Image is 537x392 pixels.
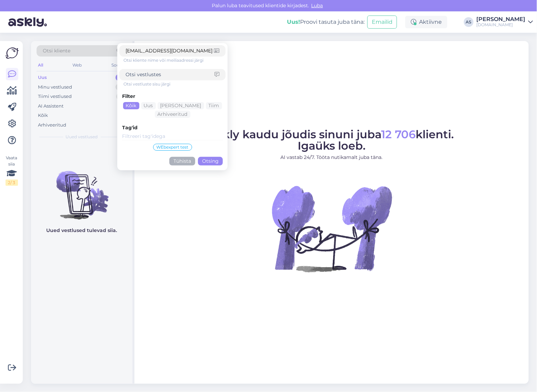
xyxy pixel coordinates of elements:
div: Kõik [38,112,48,119]
div: Aktiivne [405,16,447,28]
div: Tag'id [122,124,223,131]
span: Otsi kliente [43,47,70,54]
p: AI vastab 24/7. Tööta nutikamalt juba täna. [209,154,454,161]
span: Askly kaudu jõudis sinuni juba klienti. Igaüks loeb. [209,128,454,152]
input: Otsi vestlustes [126,71,215,78]
img: No Chat active [270,167,394,291]
div: 0 [116,84,126,91]
div: 3 [116,93,126,100]
p: Uued vestlused tulevad siia. [47,227,117,234]
div: Vaata siia [6,155,18,186]
input: Filtreeri tag'idega [122,133,223,140]
button: Emailid [367,16,397,29]
div: Arhiveeritud [38,122,66,129]
span: Luba [309,2,325,9]
div: 2 / 3 [6,180,18,186]
span: Uued vestlused [66,134,98,140]
div: [PERSON_NAME] [476,17,525,22]
a: [PERSON_NAME][DOMAIN_NAME] [476,17,533,28]
div: AS [464,17,474,27]
div: Minu vestlused [38,84,72,91]
div: Filter [122,93,223,100]
div: Tiimi vestlused [38,93,72,100]
div: All [37,61,44,70]
div: Otsi kliente nime või meiliaadressi järgi [123,57,226,63]
div: Otsi vestluste sisu järgi [123,81,226,87]
div: Web [71,61,83,70]
div: Proovi tasuta juba täna: [287,18,365,26]
img: No chats [31,159,132,221]
input: Otsi kliente [126,47,214,54]
div: Kõik [123,102,139,109]
img: Askly Logo [6,47,19,60]
div: 0 [116,74,126,81]
div: Socials [110,61,127,70]
div: [DOMAIN_NAME] [476,22,525,28]
div: AI Assistent [38,103,63,110]
div: Uus [38,74,47,81]
b: Uus! [287,19,300,25]
span: 12 706 [381,128,416,141]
